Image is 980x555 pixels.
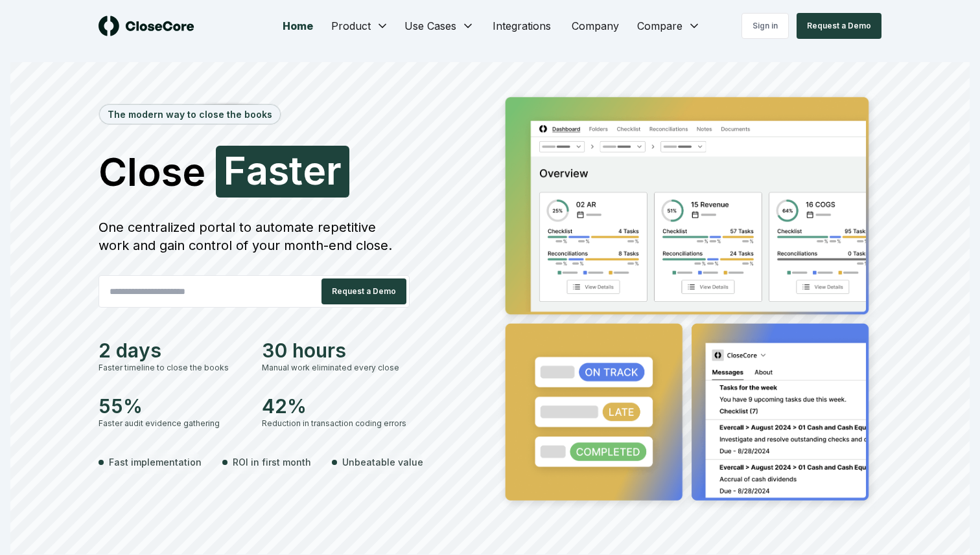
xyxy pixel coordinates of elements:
[262,394,410,418] div: 42%
[100,105,280,124] div: The modern way to close the books
[326,151,342,190] span: r
[268,151,289,190] span: s
[741,13,789,39] a: Sign in
[561,13,629,39] a: Company
[321,278,406,304] button: Request a Demo
[797,13,881,39] button: Request a Demo
[109,455,202,469] span: Fast implementation
[397,13,482,39] button: Use Cases
[482,13,561,39] a: Integrations
[99,394,246,418] div: 55%
[224,151,246,190] span: F
[404,18,456,34] span: Use Cases
[99,16,194,36] img: logo
[233,455,311,469] span: ROI in first month
[99,362,246,374] div: Faster timeline to close the books
[637,18,682,34] span: Compare
[262,418,410,429] div: Reduction in transaction coding errors
[262,339,410,362] div: 30 hours
[629,13,708,39] button: Compare
[495,88,881,514] img: Jumbotron
[323,13,397,39] button: Product
[331,18,371,34] span: Product
[99,218,410,255] div: One centralized portal to automate repetitive work and gain control of your month-end close.
[289,151,303,190] span: t
[99,418,246,429] div: Faster audit evidence gathering
[303,151,326,190] span: e
[246,151,268,190] span: a
[342,455,423,469] span: Unbeatable value
[99,339,246,362] div: 2 days
[272,13,323,39] a: Home
[262,362,410,374] div: Manual work eliminated every close
[99,152,205,191] span: Close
